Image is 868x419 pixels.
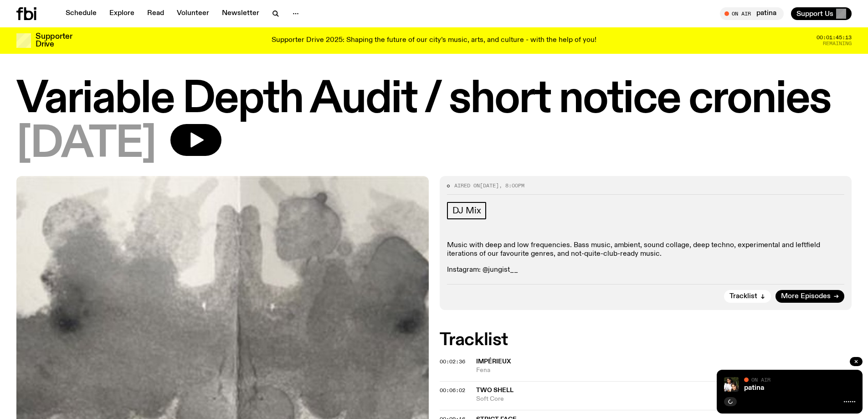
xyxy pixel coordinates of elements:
[171,7,215,20] a: Volunteer
[440,332,852,348] h2: Tracklist
[476,366,852,375] span: Fena
[16,79,852,120] h1: Variable Depth Audit / short notice cronies
[781,293,831,300] span: More Episodes
[823,41,852,46] span: Remaining
[60,7,102,20] a: Schedule
[142,7,169,20] a: Read
[16,124,156,165] span: [DATE]
[744,384,764,392] a: patina
[499,182,524,189] span: , 8:00pm
[729,293,757,300] span: Tracklist
[440,359,465,364] button: 00:02:36
[724,290,771,303] button: Tracklist
[791,7,852,20] button: Support Us
[440,388,465,393] button: 00:06:02
[440,387,465,394] span: 00:06:02
[272,36,596,45] p: Supporter Drive 2025: Shaping the future of our city’s music, arts, and culture - with the help o...
[476,395,852,403] span: Soft Core
[720,7,784,20] button: On Airpatina
[452,206,481,216] span: DJ Mix
[447,202,487,219] a: DJ Mix
[476,387,514,393] span: Two Shell
[796,10,833,18] span: Support Us
[447,266,845,274] p: Instagram: @jungist__
[480,182,499,189] span: [DATE]
[476,358,511,365] span: Impérieux
[454,182,480,189] span: Aired on
[751,377,770,383] span: On Air
[776,290,844,303] a: More Episodes
[104,7,140,20] a: Explore
[817,35,852,40] span: 00:01:45:13
[440,358,465,365] span: 00:02:36
[447,241,845,259] p: Music with deep and low frequencies. Bass music, ambient, sound collage, deep techno, experimenta...
[36,33,72,48] h3: Supporter Drive
[216,7,265,20] a: Newsletter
